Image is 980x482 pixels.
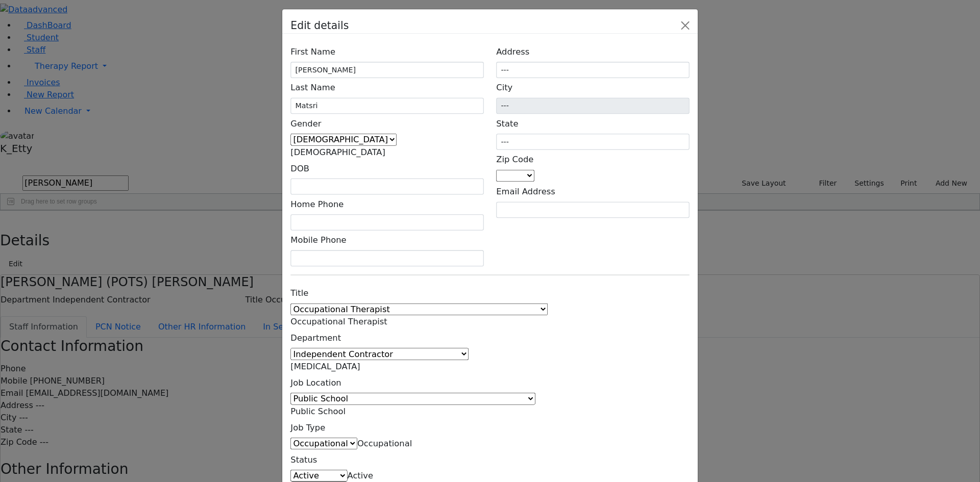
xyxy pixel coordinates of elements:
label: Zip Code [496,150,533,170]
span: Public School [290,407,346,416]
span: Active [348,471,373,480]
label: Home Phone [290,194,344,214]
label: Job Type [290,418,325,438]
label: Gender [290,114,321,134]
label: Email Address [496,182,555,202]
span: Female [290,147,385,157]
label: Mobile Phone [290,231,346,250]
label: Department [290,328,341,348]
span: Occupational [357,439,412,448]
label: State [496,114,518,134]
label: Status [290,450,317,470]
button: Close [677,17,694,34]
h5: Edit details [290,18,349,34]
label: DOB [290,159,309,179]
label: Address [496,42,529,62]
span: Occupational Therapy [290,362,360,371]
label: Title [290,284,308,303]
input: Enter a location [496,62,689,78]
span: Occupational Therapist [290,317,387,326]
label: Last Name [290,78,335,98]
label: City [496,78,512,98]
label: First Name [290,42,335,62]
label: Job Location [290,373,341,393]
